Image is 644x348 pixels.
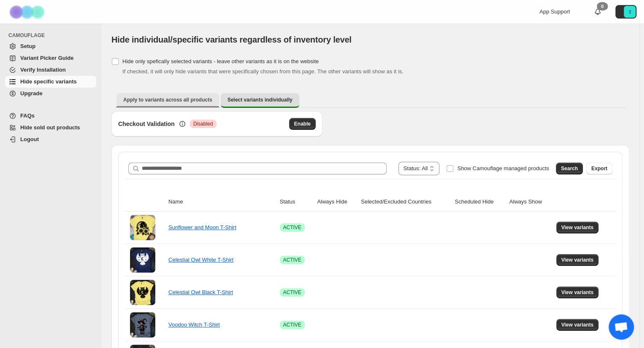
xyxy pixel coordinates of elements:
[130,247,155,273] img: Celestial Owl White T-Shirt
[20,43,35,49] span: Setup
[289,118,316,130] button: Enable
[539,8,570,15] span: App Support
[591,165,607,172] span: Export
[561,224,594,231] span: View variants
[624,6,636,18] span: Avatar with initials 3
[5,134,96,145] a: Logout
[122,68,403,75] span: If checked, it will only hide variants that were specifically chosen from this page. The other va...
[168,289,233,295] a: Celestial Owl Black T-Shirt
[561,289,594,296] span: View variants
[556,286,599,298] button: View variants
[283,289,301,296] span: ACTIVE
[314,193,358,211] th: Always Hide
[561,321,594,328] span: View variants
[111,35,352,44] span: Hide individual/specific variants regardless of inventory level
[118,120,175,128] h3: Checkout Validation
[556,254,599,266] button: View variants
[116,93,219,107] button: Apply to variants across all products
[556,222,599,233] button: View variants
[20,124,80,131] span: Hide sold out products
[168,224,236,230] a: Sunflower and Moon T-Shirt
[5,52,96,64] a: Variant Picker Guide
[227,96,292,103] span: Select variants individually
[5,40,96,52] a: Setup
[507,193,554,211] th: Always Show
[5,110,96,122] a: FAQs
[457,165,549,171] span: Show Camouflage managed products
[20,90,43,96] span: Upgrade
[5,76,96,88] a: Hide specific variants
[130,215,155,240] img: Sunflower and Moon T-Shirt
[166,193,277,211] th: Name
[5,64,96,76] a: Verify Installation
[586,163,612,174] button: Export
[123,96,212,103] span: Apply to variants across all products
[193,120,213,127] span: Disabled
[615,5,636,19] button: Avatar with initials 3
[358,193,452,211] th: Selected/Excluded Countries
[20,78,77,85] span: Hide specific variants
[593,8,602,16] a: 0
[7,0,49,24] img: Camouflage
[20,136,39,142] span: Logout
[20,55,73,61] span: Variant Picker Guide
[561,165,578,172] span: Search
[8,32,97,39] span: CAMOUFLAGE
[130,312,155,337] img: Voodoo Witch T-Shirt
[597,2,608,11] div: 0
[283,257,301,263] span: ACTIVE
[168,257,233,263] a: Celestial Owl White T-Shirt
[556,163,583,174] button: Search
[556,319,599,331] button: View variants
[294,120,311,127] span: Enable
[5,122,96,134] a: Hide sold out products
[561,257,594,263] span: View variants
[277,193,315,211] th: Status
[20,112,35,119] span: FAQs
[20,67,66,73] span: Verify Installation
[628,9,631,14] text: 3
[122,58,319,64] span: Hide only spefically selected variants - leave other variants as it is on the website
[130,280,155,305] img: Celestial Owl Black T-Shirt
[452,193,507,211] th: Scheduled Hide
[283,321,301,328] span: ACTIVE
[609,314,634,340] div: Open chat
[168,321,220,328] a: Voodoo Witch T-Shirt
[221,93,299,108] button: Select variants individually
[283,224,301,231] span: ACTIVE
[5,88,96,99] a: Upgrade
